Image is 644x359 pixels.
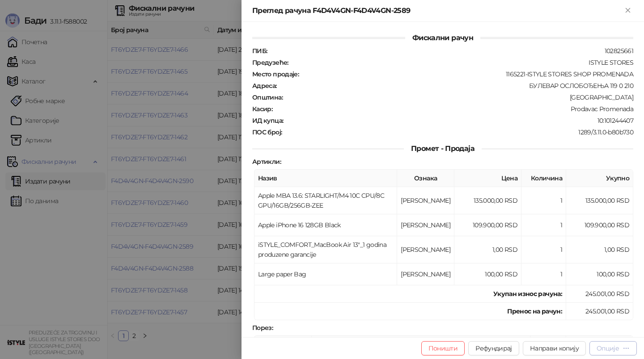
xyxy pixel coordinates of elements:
strong: Артикли : [252,158,281,166]
td: Large paper Bag [254,263,397,285]
strong: ПОС број : [252,128,282,136]
td: [PERSON_NAME] [397,236,454,263]
strong: Порез : [252,324,273,332]
th: Ознака [254,336,312,353]
div: 1165221-ISTYLE STORES SHOP PROMENADA [300,70,634,78]
td: [PERSON_NAME] [397,214,454,236]
td: iSTYLE_COMFORT_MacBook Air 13"_1 godina produzene garancije [254,236,397,263]
strong: Место продаје : [252,70,299,78]
td: 1,00 RSD [454,236,521,263]
td: [PERSON_NAME] [397,187,454,214]
button: Поништи [421,341,465,355]
td: 245.001,00 RSD [566,285,633,303]
td: [PERSON_NAME] [397,263,454,285]
div: Преглед рачуна F4D4V4GN-F4D4V4GN-2589 [252,5,623,16]
div: [GEOGRAPHIC_DATA] [284,93,634,101]
div: Prodavac Promenada [273,105,634,113]
div: Опције [597,344,619,352]
strong: ИД купца : [252,117,283,125]
button: Рефундирај [468,341,519,355]
strong: Укупан износ рачуна : [493,290,562,298]
td: 135.000,00 RSD [566,187,633,214]
button: Close [623,5,633,16]
div: 10:101244407 [284,117,634,125]
strong: Касир : [252,105,272,113]
td: 109.900,00 RSD [454,214,521,236]
th: Стопа [530,336,566,353]
div: БУЛЕВАР ОСЛОБОЂЕЊА 119 0 210 [278,82,634,90]
div: 102825661 [268,47,634,55]
strong: Адреса : [252,82,277,90]
td: 1,00 RSD [566,236,633,263]
th: Име [312,336,530,353]
th: Укупно [566,170,633,187]
th: Цена [454,170,521,187]
td: 1 [521,263,566,285]
strong: ПИБ : [252,47,267,55]
td: Apple iPhone 16 128GB Black [254,214,397,236]
td: 1 [521,236,566,263]
th: Ознака [397,170,454,187]
td: 1 [521,214,566,236]
div: 1289/3.11.0-b80b730 [283,128,634,136]
td: 245.001,00 RSD [566,303,633,320]
span: Направи копију [530,344,579,352]
td: 100,00 RSD [454,263,521,285]
td: 100,00 RSD [566,263,633,285]
strong: Предузеће : [252,58,288,67]
span: Фискални рачун [405,33,480,42]
strong: Општина : [252,93,283,101]
th: Порез [566,336,633,353]
td: 135.000,00 RSD [454,187,521,214]
td: Apple MBA 13.6: STARLIGHT/M4 10C CPU/8C GPU/16GB/256GB-ZEE [254,187,397,214]
th: Назив [254,170,397,187]
th: Количина [521,170,566,187]
button: Опције [589,341,637,355]
span: Промет - Продаја [404,144,482,153]
strong: Пренос на рачун : [507,307,562,315]
td: 1 [521,187,566,214]
td: 109.900,00 RSD [566,214,633,236]
div: ISTYLE STORES [289,58,634,67]
button: Направи копију [523,341,586,355]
